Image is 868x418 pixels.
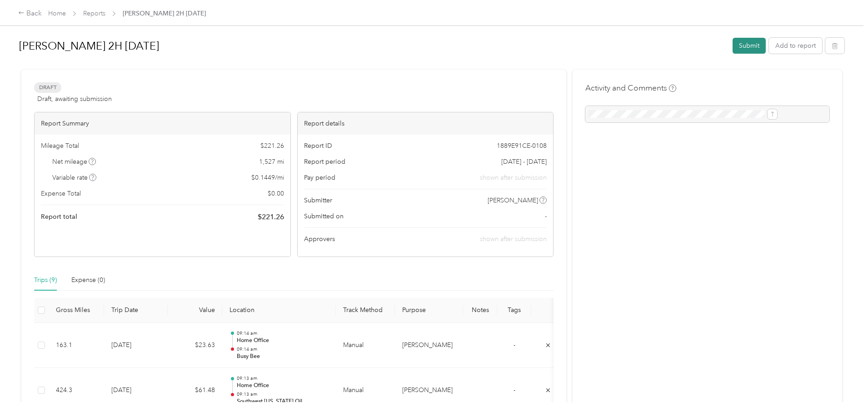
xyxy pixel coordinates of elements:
p: Southwest [US_STATE] Oil [237,398,329,406]
td: Acosta [395,323,463,368]
span: Submitter [304,196,332,205]
div: Report Summary [35,112,290,135]
th: Purpose [395,298,463,323]
span: $ 221.26 [258,212,284,222]
button: Add to report [769,38,822,54]
td: Acosta [395,368,463,413]
td: $61.48 [168,368,222,413]
p: 09:14 am [237,346,329,353]
th: Gross Miles [49,298,104,323]
button: Submit [733,38,766,54]
p: Busy Bee [237,353,329,361]
span: $ 0.1449 / mi [251,173,284,182]
a: Home [48,10,66,17]
td: $23.63 [168,323,222,368]
th: Tags [497,298,531,323]
span: Report period [304,157,345,166]
span: Report total [41,212,77,222]
span: Draft, awaiting submission [37,94,112,104]
span: 1,527 mi [259,157,284,166]
span: 1889E91CE-0108 [497,141,547,151]
td: 163.1 [49,323,104,368]
th: Trip Date [104,298,168,323]
span: Mileage Total [41,141,79,151]
p: Home Office [237,382,329,390]
h1: Knafelc 2H August 2025 [19,35,726,57]
span: Submitted on [304,212,344,221]
span: - [545,212,547,221]
p: 09:14 am [237,330,329,337]
p: 09:13 am [237,391,329,398]
td: [DATE] [104,323,168,368]
a: Reports [83,10,105,17]
iframe: Everlance-gr Chat Button Frame [817,367,868,418]
td: 424.3 [49,368,104,413]
span: - [514,341,515,349]
td: Manual [336,323,395,368]
span: Draft [34,82,61,93]
p: 09:13 am [237,375,329,382]
span: Net mileage [52,157,96,166]
div: Back [18,8,42,19]
div: Report details [298,112,554,135]
p: Home Office [237,337,329,345]
span: Pay period [304,173,335,182]
th: Location [222,298,336,323]
span: [PERSON_NAME] 2H [DATE] [123,9,206,18]
span: $ 0.00 [268,189,284,198]
th: Notes [463,298,497,323]
td: [DATE] [104,368,168,413]
span: - [514,386,515,394]
span: Expense Total [41,189,81,198]
span: shown after submission [480,235,547,243]
span: Report ID [304,141,332,151]
div: Expense (0) [71,275,105,285]
th: Value [168,298,222,323]
div: Trips (9) [34,275,57,285]
span: $ 221.26 [260,141,284,151]
td: Manual [336,368,395,413]
span: shown after submission [480,173,547,182]
span: [PERSON_NAME] [488,196,538,205]
span: Variable rate [52,173,97,182]
span: Approvers [304,234,335,244]
th: Track Method [336,298,395,323]
h4: Activity and Comments [585,82,676,94]
span: [DATE] - [DATE] [501,157,547,166]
